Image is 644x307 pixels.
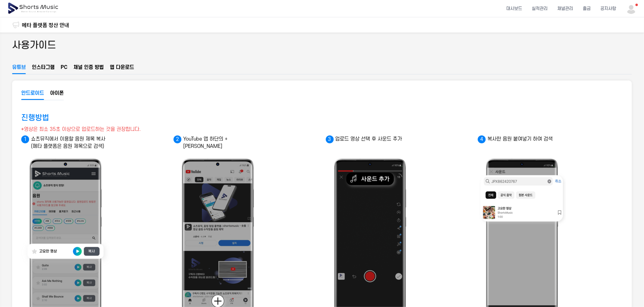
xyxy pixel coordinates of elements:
a: 출금 [578,1,595,17]
button: 채널 인증 방법 [73,64,104,74]
p: YouTube 앱 하단의 +[PERSON_NAME] [174,135,265,150]
button: PC [61,64,67,74]
a: 실적관리 [527,1,552,17]
button: 인스타그램 [32,64,55,74]
p: 업로드 영상 선택 후 사운드 추가 [326,135,417,143]
button: 아이폰 [50,90,64,100]
a: 대시보드 [501,1,527,17]
img: 사용자 이미지 [626,3,637,14]
p: 쇼츠뮤직에서 이용할 음원 제목 복사 (메타 플랫폼은 음원 제목으로 검색) [21,135,112,150]
p: 복사한 음원 붙여넣기 하여 검색 [478,135,569,143]
a: 채널관리 [552,1,578,17]
div: *영상은 최소 35초 이상으로 업로드하는 것을 권장합니다. [21,126,141,133]
a: 공지사항 [595,1,621,17]
button: 앱 다운로드 [110,64,134,74]
h2: 사용가이드 [12,39,56,52]
a: 메타 플랫폼 정산 안내 [22,21,69,29]
button: 유튜브 [12,64,26,74]
img: 알림 아이콘 [12,21,19,29]
button: 안드로이드 [21,90,44,100]
h3: 진행방법 [21,112,49,123]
